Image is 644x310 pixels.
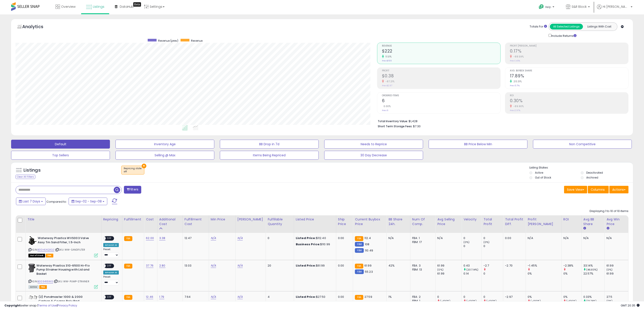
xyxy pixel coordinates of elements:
div: 0 [483,272,503,276]
div: FBA: 1 [412,236,432,240]
small: (207.14%) [466,268,478,271]
button: Listings With Cost [583,24,616,29]
p: Listing States: [529,166,633,170]
span: 55.23 [365,270,373,274]
small: 0.00% [382,105,391,108]
a: 1.79 [159,295,164,299]
h5: Listings [24,167,41,173]
div: Min Price [211,217,234,222]
div: FBM: 13 [412,268,432,272]
div: Profit [PERSON_NAME] [528,217,559,226]
div: 0.14 [463,272,481,276]
div: Current Buybox Price [355,217,385,226]
div: 61.99 [437,264,461,268]
div: 0.33% [583,295,604,299]
b: Listed Price: [296,236,316,240]
b: Short Term Storage Fees: [378,124,412,128]
span: Columns [591,187,605,192]
div: Fulfillment [124,217,142,222]
div: 0 [483,295,503,299]
div: Total Profit Diff. [505,217,524,226]
span: Help [545,5,551,9]
span: 61.99 [364,263,372,268]
a: N/A [211,295,216,299]
div: Avg Selling Price [437,217,460,226]
span: 2025-09-16 20:35 GMT [621,303,640,308]
div: Avg Win Price [606,217,626,226]
small: 11.51% [384,55,392,58]
div: Displaying 1 to 10 of 10 items [590,209,628,213]
div: -2.38% [563,264,581,268]
span: Compared to: [46,200,67,204]
span: OFF [106,295,113,299]
div: 1% [388,295,407,299]
a: Terms of Use [38,303,57,308]
button: Inventory Age [115,140,214,149]
span: | SKU: WW-SANDFILTER [55,248,85,251]
a: Privacy Policy [58,303,77,308]
small: (46.83%) [586,268,598,271]
label: Out of Stock [535,176,551,179]
span: All listings that are currently out of stock and unavailable for purchase on Amazon [28,254,45,257]
small: -89.90% [512,105,524,108]
div: 0% [528,295,561,299]
div: 0 [268,236,290,240]
div: 22.57% [583,272,604,276]
small: FBA [124,264,132,269]
small: FBM [355,248,364,253]
div: 0 [437,295,461,299]
i: Get Help [539,4,544,10]
button: Save View [564,186,587,193]
div: Additional Cost [159,217,181,226]
span: 112.4 [364,236,371,240]
h2: 6 [382,98,500,104]
div: 0.00 [338,295,350,299]
small: Prev: $199 [382,59,392,62]
div: BB Share 24h. [388,217,408,226]
h2: $222 [382,49,500,55]
small: 213.31% [512,80,522,83]
span: ROI [510,94,628,97]
div: 13.03 [185,264,205,268]
small: Prev: 1.49% [510,59,520,62]
div: Clear All Filters [16,175,35,179]
small: FBM [355,242,364,247]
a: Hi [PERSON_NAME] [597,4,632,14]
button: 30 Day Decrease [324,151,423,160]
span: Revenue [191,39,203,43]
span: Sep-02 - Sep-08 [75,199,102,204]
div: 33.14% [583,264,604,268]
a: 62.00 [146,236,154,240]
div: Preset: [103,248,119,258]
img: 41A7g0VNfBS._SL40_.jpg [28,236,37,245]
small: (0%) [483,240,490,244]
div: Avg BB Share [583,217,603,226]
small: (0%) [437,268,443,271]
span: Last 7 Days [23,199,40,204]
small: FBM [355,269,364,274]
img: 31CE-noWFHL._SL40_.jpg [28,295,37,300]
a: N/A [237,263,243,268]
button: All Selected Listings [550,24,583,29]
div: 0.43 [463,264,481,268]
button: BB Drop in 7d [220,140,319,149]
button: Actions [609,186,628,193]
small: FBA [124,236,132,241]
div: 20 [268,264,290,268]
small: Avg Win Price. [606,226,609,230]
div: 61.99 [606,272,628,276]
div: N/A [528,236,558,240]
div: -1.45% [528,264,561,268]
div: 61.99 [606,264,628,268]
small: (0%) [463,240,470,244]
a: B00HEAQ0Q2 [38,248,54,252]
button: Sep-02 - Sep-08 [69,198,107,205]
button: Last 7 Days [16,198,46,205]
small: -88.59% [512,55,524,58]
span: DataHub [120,4,134,9]
div: Totals For [530,25,547,29]
a: N/A [237,236,243,240]
div: Repricing [103,217,120,222]
div: N/A [437,236,458,240]
button: Columns [588,186,609,193]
